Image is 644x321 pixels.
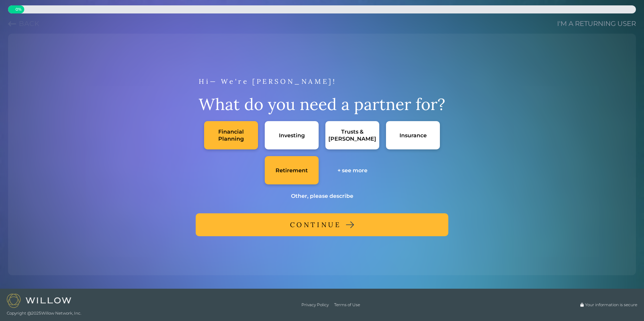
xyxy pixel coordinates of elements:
[8,19,39,28] button: Previous question
[199,94,445,114] div: What do you need a partner for?
[301,302,329,308] a: Privacy Policy
[291,192,353,200] div: Other, please describe
[8,7,22,12] span: 0 %
[334,302,360,308] a: Terms of Use
[279,132,305,139] div: Investing
[337,167,367,174] div: + see more
[557,19,636,28] a: I'm a returning user
[399,132,427,139] div: Insurance
[328,128,376,142] div: Trusts & [PERSON_NAME]
[19,20,39,28] span: Back
[276,167,308,174] div: Retirement
[585,302,637,308] span: Your information is secure
[211,128,251,142] div: Financial Planning
[7,294,71,308] img: Willow logo
[199,75,445,87] div: Hi— We're [PERSON_NAME]!
[196,213,448,236] button: CONTINUE
[290,219,341,231] div: CONTINUE
[8,5,24,13] div: 0% complete
[7,311,81,316] span: Copyright @ 2025 Willow Network, Inc.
